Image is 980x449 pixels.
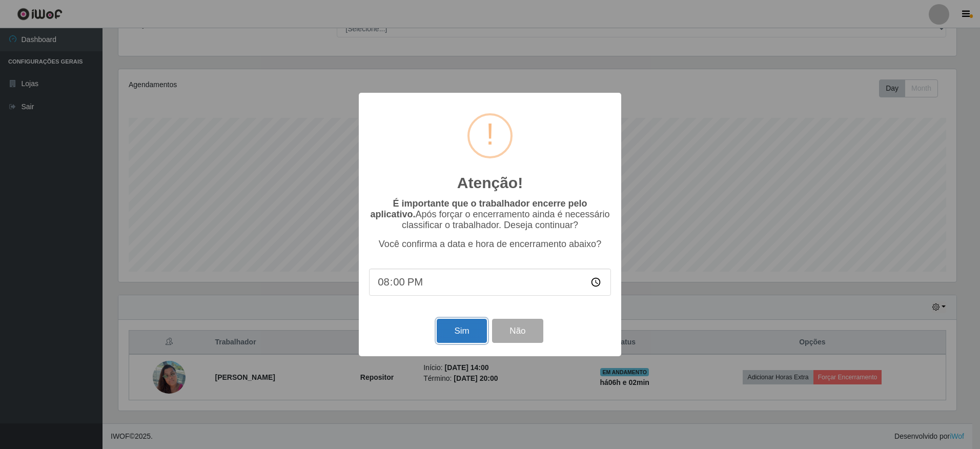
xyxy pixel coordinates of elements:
[457,174,523,192] h2: Atenção!
[492,319,543,343] button: Não
[369,239,611,250] p: Você confirma a data e hora de encerramento abaixo?
[369,198,611,231] p: Após forçar o encerramento ainda é necessário classificar o trabalhador. Deseja continuar?
[370,198,587,219] b: É importante que o trabalhador encerre pelo aplicativo.
[437,319,486,343] button: Sim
